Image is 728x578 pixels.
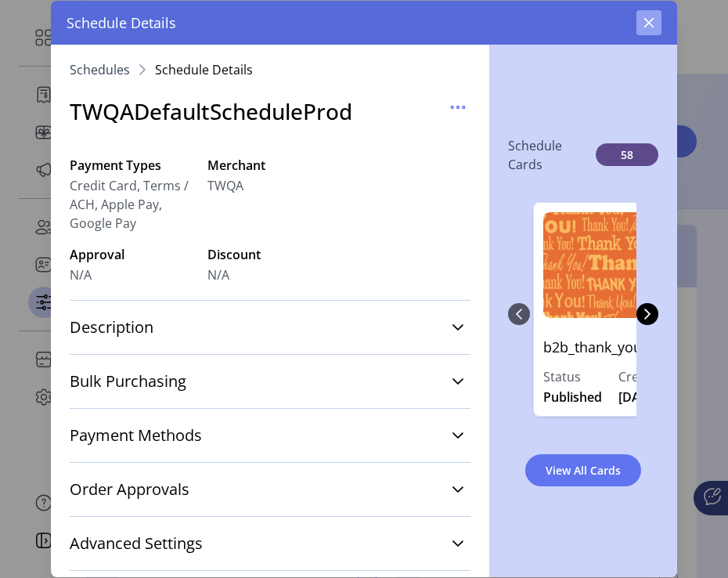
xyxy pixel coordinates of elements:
span: Published [543,388,602,406]
span: Bulk Purchasing [70,374,186,389]
span: 58 [596,143,658,166]
a: Advanced Settings [70,526,470,561]
a: Schedules [70,63,130,76]
span: View All Cards [546,462,621,479]
a: Order Approvals [70,472,470,507]
a: Payment Methods [70,418,470,453]
span: Payment Methods [70,428,202,443]
p: b2b_thank_you_virtual [543,327,694,367]
label: Status [543,367,618,386]
label: Created [618,367,694,386]
span: Schedule Details [155,63,253,76]
span: N/A [70,266,92,284]
button: Next Page [636,303,658,325]
span: Schedule Details [67,13,176,34]
button: View All Cards [525,454,641,486]
label: Discount [207,245,333,264]
span: Advanced Settings [70,536,203,551]
p: Schedule Cards [508,136,586,174]
h3: TWQADefaultScheduleProd [70,95,352,128]
label: Approval [70,245,195,264]
span: [DATE] [618,388,658,406]
a: Bulk Purchasing [70,364,470,399]
span: Order Approvals [70,482,189,497]
span: Description [70,320,153,335]
a: Description [70,310,470,345]
div: 0 [530,186,707,442]
span: TWQA [207,176,243,195]
span: Credit Card, Terms / ACH, Apple Pay, Google Pay [70,176,195,233]
span: N/A [207,266,229,284]
label: Merchant [207,156,333,175]
img: b2b_thank_you_virtual [543,212,694,318]
label: Payment Types [70,156,195,175]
